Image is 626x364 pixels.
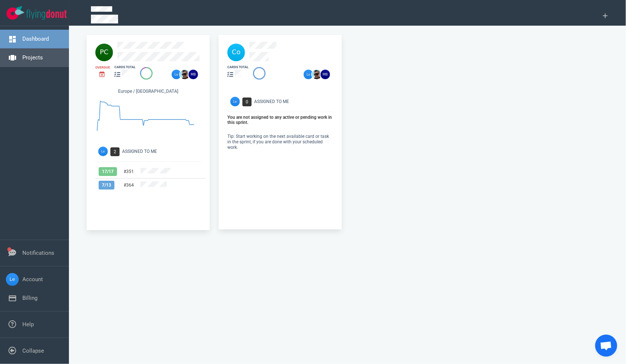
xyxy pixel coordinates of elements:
a: Account [22,276,43,283]
a: Billing [22,295,37,301]
div: cards total [227,65,249,70]
a: Dashboard [22,36,49,42]
div: Overdue [95,65,110,70]
img: 26 [188,70,198,79]
p: Tip: Start working on the next available card or task in the sprint, if you are done with your sc... [227,134,333,150]
div: Europe / [GEOGRAPHIC_DATA] [95,88,201,96]
img: Avatar [98,147,108,156]
p: You are not assigned to any active or pending work in this sprint. [227,115,333,125]
div: Assigned To Me [254,98,337,105]
a: Projects [22,54,43,61]
img: 40 [95,44,113,61]
div: Assigned To Me [122,148,205,155]
img: 26 [172,70,181,79]
img: 26 [304,70,313,79]
div: cards total [114,65,136,70]
img: Avatar [230,97,240,106]
img: 26 [312,70,322,79]
span: 0 [242,98,252,106]
img: Flying Donut text logo [26,10,67,19]
a: Collapse [22,348,44,354]
a: Notifications [22,250,54,256]
span: 7 / 13 [99,181,114,190]
img: 40 [227,44,245,61]
img: 26 [321,70,330,79]
span: 17 / 17 [99,167,117,176]
img: 26 [180,70,190,79]
span: 2 [110,147,120,156]
div: Open de chat [595,335,617,357]
a: Help [22,321,34,328]
a: #351 [124,169,134,174]
a: #364 [124,183,134,188]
